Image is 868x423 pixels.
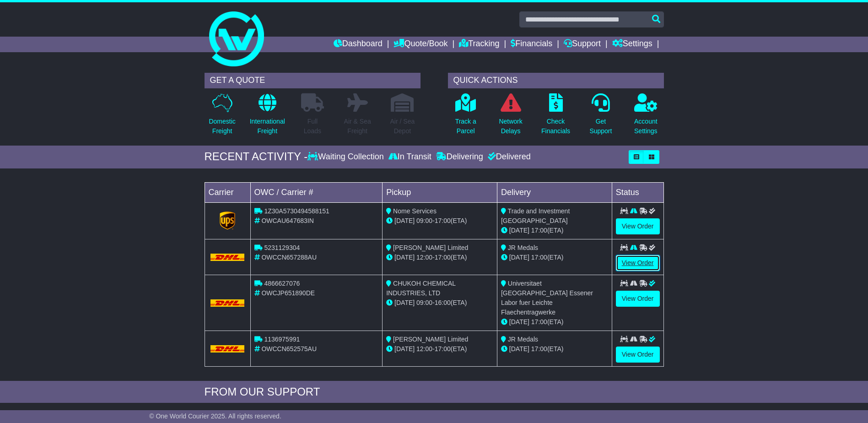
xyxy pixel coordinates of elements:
span: [DATE] [394,299,415,306]
a: View Order [616,255,660,271]
span: 17:00 [531,345,547,352]
div: (ETA) [501,226,608,235]
span: 17:00 [435,345,451,352]
span: 09:00 [416,217,432,224]
span: 09:00 [416,299,432,306]
div: Delivering [434,152,485,162]
a: Settings [612,37,652,52]
td: OWC / Carrier # [250,182,383,202]
p: International Freight [250,117,285,136]
a: Track aParcel [455,93,477,141]
a: Quote/Book [394,37,447,52]
span: 17:00 [435,254,451,261]
div: - (ETA) [386,298,493,308]
p: Network Delays [499,117,522,136]
span: 17:00 [531,318,547,325]
p: Full Loads [301,117,324,136]
p: Track a Parcel [455,117,476,136]
p: Get Support [589,117,612,136]
span: 1Z30A5730494588151 [264,207,329,215]
div: Waiting Collection [307,152,386,162]
a: DomesticFreight [208,93,236,141]
div: - (ETA) [386,344,493,354]
span: [PERSON_NAME] Limited [393,336,468,343]
span: [DATE] [509,227,529,234]
a: CheckFinancials [541,93,571,141]
div: In Transit [386,152,434,162]
td: Delivery [497,182,612,202]
span: Trade and Investment [GEOGRAPHIC_DATA] [501,207,570,224]
span: OWCCN657288AU [261,254,317,261]
div: QUICK ACTIONS [448,73,664,88]
span: Universitaet [GEOGRAPHIC_DATA] Essener Labor fuer Leichte Flaechentragwerke [501,280,593,316]
img: GetCarrierServiceLogo [220,211,235,230]
a: Financials [511,37,552,52]
td: Status [612,182,663,202]
a: Dashboard [334,37,383,52]
span: [PERSON_NAME] Limited [393,244,468,251]
span: [DATE] [394,217,415,224]
span: 1136975991 [264,336,300,343]
span: OWCAU647683IN [261,217,313,224]
span: [DATE] [509,254,529,261]
div: (ETA) [501,317,608,327]
span: OWCCN652575AU [261,345,317,352]
div: GET A QUOTE [205,73,421,88]
div: - (ETA) [386,216,493,226]
div: (ETA) [501,344,608,354]
img: DHL.png [210,254,245,261]
div: FROM OUR SUPPORT [205,385,664,399]
img: DHL.png [210,299,245,307]
a: View Order [616,291,660,307]
p: Check Financials [541,117,570,136]
a: GetSupport [589,93,612,141]
span: 4866627076 [264,280,300,287]
div: RECENT ACTIVITY - [205,150,308,163]
a: NetworkDelays [498,93,523,141]
span: JR Medals [508,244,538,251]
span: JR Medals [508,336,538,343]
img: DHL.png [210,345,245,352]
div: Delivered [485,152,531,162]
span: [DATE] [509,345,529,352]
a: View Order [616,218,660,234]
span: Nome Services [393,207,437,215]
span: OWCJP651890DE [261,289,315,297]
p: Air / Sea Depot [390,117,415,136]
span: [DATE] [394,254,415,261]
td: Pickup [383,182,497,202]
a: AccountSettings [634,93,658,141]
div: (ETA) [501,253,608,262]
a: Tracking [459,37,499,52]
span: 17:00 [435,217,451,224]
p: Domestic Freight [209,117,235,136]
span: [DATE] [394,345,415,352]
span: 12:00 [416,345,432,352]
span: 17:00 [531,227,547,234]
span: © One World Courier 2025. All rights reserved. [149,412,281,420]
div: - (ETA) [386,253,493,262]
p: Air & Sea Freight [344,117,371,136]
span: 16:00 [435,299,451,306]
span: 17:00 [531,254,547,261]
a: View Order [616,347,660,363]
span: 12:00 [416,254,432,261]
p: Account Settings [634,117,658,136]
span: [DATE] [509,318,529,325]
td: Carrier [205,182,250,202]
span: CHUKOH CHEMICAL INDUSTRIES, LTD [386,280,455,297]
a: InternationalFreight [249,93,286,141]
a: Support [564,37,601,52]
span: 5231129304 [264,244,300,251]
